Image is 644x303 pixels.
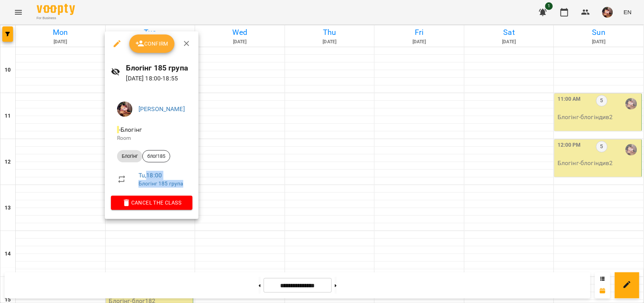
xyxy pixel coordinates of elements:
button: Cancel the class [111,196,192,210]
img: 2a048b25d2e557de8b1a299ceab23d88.jpg [117,102,132,117]
div: блог185 [142,150,170,162]
h6: Блогінг 185 група [126,62,193,74]
p: Room [117,134,186,142]
span: - Блогінг [117,126,143,133]
span: блог185 [143,153,170,160]
p: [DATE] 18:00 - 18:55 [126,74,193,83]
a: [PERSON_NAME] [139,105,185,113]
span: Confirm [135,39,168,48]
a: Tu , 18:00 [139,172,162,179]
a: Блогінг 185 група [139,180,183,187]
span: Блогінг [117,153,142,160]
button: Confirm [129,34,174,53]
span: Cancel the class [117,198,186,207]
